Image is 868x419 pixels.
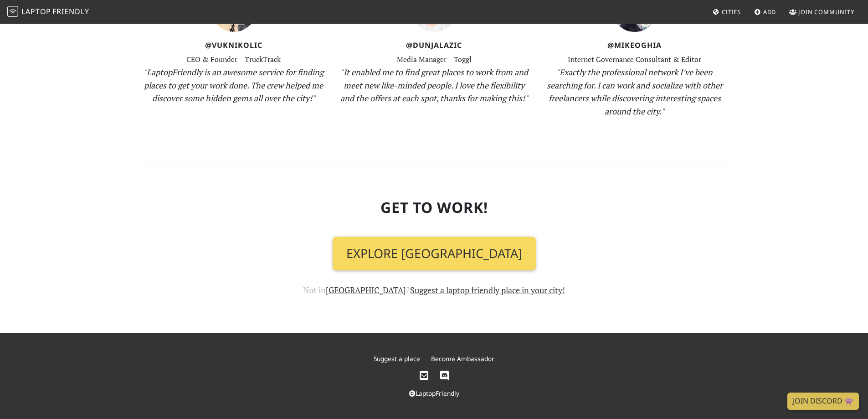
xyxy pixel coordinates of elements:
[340,67,528,104] em: "It enabled me to find great places to work from and meet new like-minded people. I love the flex...
[139,41,329,50] h4: @VukNikolic
[52,6,89,16] span: Friendly
[374,354,420,363] a: Suggest a place
[547,67,723,117] em: "Exactly the professional network I’ve been searching for. I can work and socialize with other fr...
[722,8,741,16] span: Cities
[339,41,529,50] h4: @DunjaLazic
[139,199,729,216] h2: Get To Work!
[763,8,776,16] span: Add
[750,4,780,20] a: Add
[540,41,729,50] h4: @MikeOghia
[333,237,536,270] a: Explore [GEOGRAPHIC_DATA]
[7,6,18,17] img: LaptopFriendly
[186,55,281,64] small: CEO & Founder – TruckTrack
[21,6,51,16] span: Laptop
[786,4,858,20] a: Join Community
[431,354,494,363] a: Become Ambassador
[144,67,324,104] em: "LaptopFriendly is an awesome service for finding places to get your work done. The crew helped m...
[303,285,565,295] span: Not in ?
[798,8,854,16] span: Join Community
[397,55,472,64] small: Media Manager – Toggl
[409,389,459,398] a: LaptopFriendly
[7,4,89,20] a: LaptopFriendly LaptopFriendly
[787,393,859,410] a: Join Discord 👾
[326,285,406,295] a: [GEOGRAPHIC_DATA]
[410,285,565,295] a: Suggest a laptop friendly place in your city!
[568,55,701,64] small: Internet Governance Consultant & Editor
[709,4,745,20] a: Cities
